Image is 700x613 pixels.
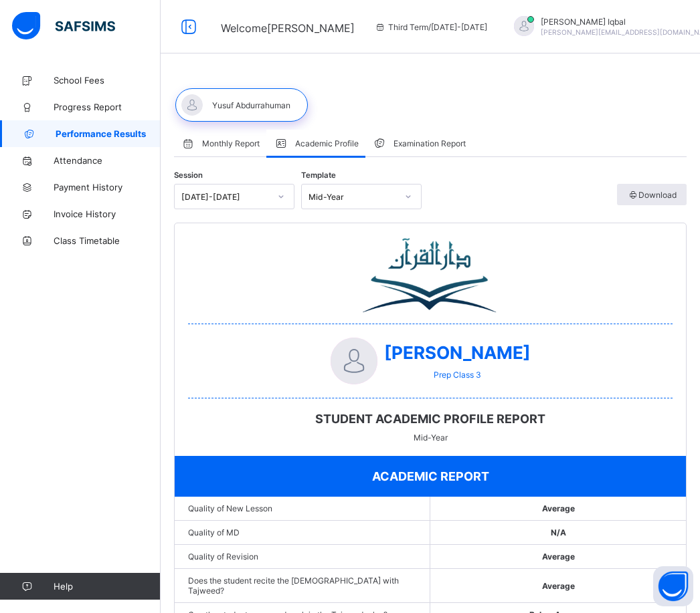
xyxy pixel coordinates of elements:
span: Mid-Year [175,433,686,443]
span: Program - Teacher [494,362,637,384]
span: Pronunciation [362,539,413,548]
img: safsims [12,12,115,40]
span: [PERSON_NAME] [384,342,531,363]
span: Section 1 [14,503,48,512]
span: L/S Vowels [14,539,54,548]
span: STUDENT ACADEMIC PROFILE REPORT [175,412,686,426]
span: To [47,138,650,174]
img: logo [60,295,284,362]
span: Principal [60,364,284,386]
button: Open asap [653,566,693,606]
span: session/term information [375,22,487,32]
span: Achievement [288,503,335,512]
span: N/A [551,527,566,537]
span: Examination Report [393,138,466,148]
span: Class Timetable [54,235,161,246]
span: 95 [674,576,683,585]
span: Average [542,551,575,562]
span: Average [542,581,575,591]
span: Progress Report [54,102,161,112]
span: Session [174,170,203,180]
span: 95 [674,539,683,548]
div: Mid-Year [309,192,397,202]
span: Fluency [362,576,390,585]
span: Welcome [PERSON_NAME] [221,21,355,35]
span: Recognition [14,576,58,585]
span: Help [54,581,160,592]
b: Iqra Book 2 - Examination [325,185,478,201]
img: school logo [363,237,497,317]
span: For the successfull completion of on [47,174,650,211]
span: ACADEMIC REPORT [372,469,489,483]
b: [DATE] [496,185,536,201]
span: Average [542,503,575,513]
span: 95 [325,576,335,585]
span: Monthly Report [202,138,260,148]
span: Quality of New Lesson [188,503,416,513]
span: Certificate of Achievement [47,47,650,138]
span: Achievement [637,503,683,512]
span: Invoice History [54,209,161,219]
span: 95 [325,539,335,548]
div: [DATE]-[DATE] [181,192,270,202]
span: Download [627,190,677,200]
span: This achievement is one step closer to succeeding on your journey with [DEMOGRAPHIC_DATA] consist... [47,211,650,275]
span: Academic Profile [295,138,359,148]
span: Payment History [54,182,161,193]
span: Attendance [54,155,161,166]
b: [PERSON_NAME] [304,148,408,164]
span: Performance Results [56,128,161,139]
span: Quality of Revision [188,551,416,562]
span: School Fees [54,75,161,86]
img: logo [333,308,446,374]
span: Template [301,170,336,180]
span: Prep Class 3 [434,370,481,380]
span: Does the student recite the [DEMOGRAPHIC_DATA] with Tajweed? [188,576,416,596]
span: Quality of MD [188,527,416,537]
span: Section 2 [362,503,396,512]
